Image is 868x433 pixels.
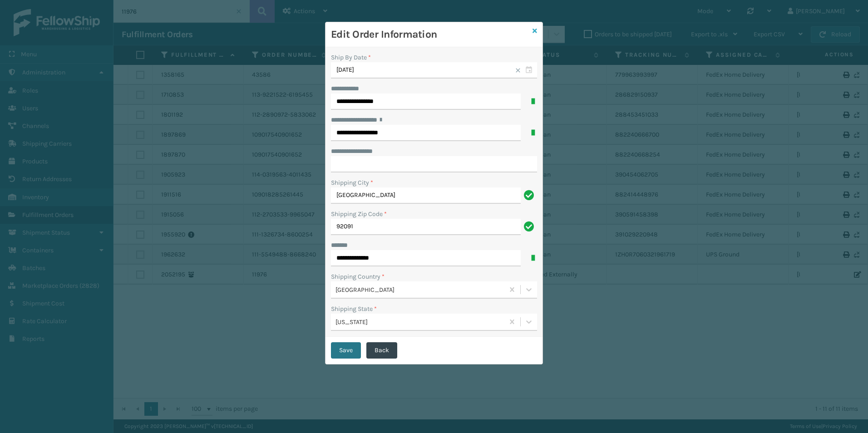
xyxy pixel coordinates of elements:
label: Shipping Country [331,272,385,281]
div: [US_STATE] [335,317,505,327]
label: Shipping Zip Code [331,209,387,219]
input: MM/DD/YYYY [331,62,537,79]
label: Shipping City [331,178,373,187]
label: Ship By Date [331,54,371,61]
button: Save [331,342,361,359]
div: [GEOGRAPHIC_DATA] [335,285,505,295]
button: Back [366,342,397,359]
h3: Edit Order Information [331,28,529,41]
label: Shipping State [331,304,377,314]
